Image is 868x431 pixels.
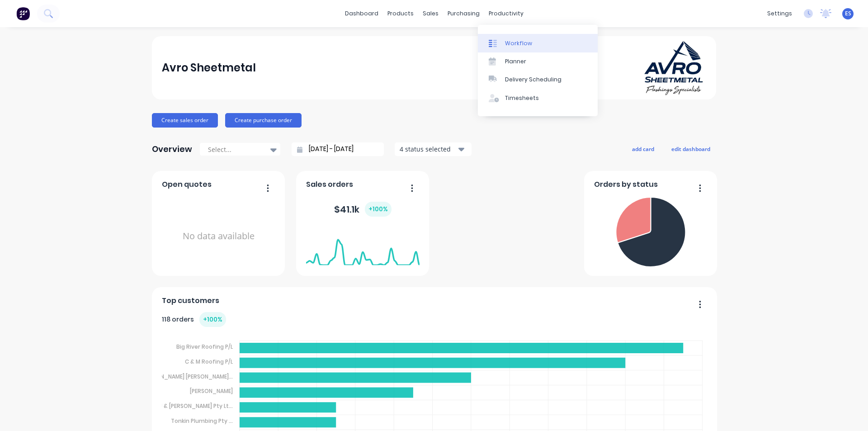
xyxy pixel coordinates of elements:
[225,113,302,128] button: Create purchase order
[152,140,192,158] div: Overview
[16,7,30,20] img: Factory
[478,89,598,107] a: Timesheets
[400,144,457,154] div: 4 status selected
[162,194,275,279] div: No data available
[418,7,443,20] div: sales
[505,94,539,102] div: Timesheets
[162,59,256,77] div: Avro Sheetmetal
[142,372,233,380] tspan: [PERSON_NAME] [PERSON_NAME]...
[199,312,226,327] div: + 100 %
[484,7,528,20] div: productivity
[306,179,353,190] span: Sales orders
[626,143,660,155] button: add card
[478,71,598,89] a: Delivery Scheduling
[185,358,233,365] tspan: C & M Roofing P/L
[845,9,851,18] span: ES
[176,343,233,350] tspan: Big River Roofing P/L
[763,7,797,20] div: settings
[340,7,383,20] a: dashboard
[643,40,706,96] img: Avro Sheetmetal
[395,142,472,156] button: 4 status selected
[383,7,418,20] div: products
[171,417,233,425] tspan: Tonkin Plumbing Pty ...
[478,52,598,71] a: Planner
[505,57,526,66] div: Planner
[162,295,219,306] span: Top customers
[152,113,218,128] button: Create sales order
[505,39,532,47] div: Workflow
[334,202,392,217] div: $ 41.1k
[594,179,658,190] span: Orders by status
[162,312,226,327] div: 118 orders
[159,402,233,410] tspan: J & [PERSON_NAME] Pty Lt...
[505,76,561,84] div: Delivery Scheduling
[365,202,392,217] div: + 100 %
[162,179,212,190] span: Open quotes
[443,7,484,20] div: purchasing
[665,143,716,155] button: edit dashboard
[478,34,598,52] a: Workflow
[190,387,233,395] tspan: [PERSON_NAME]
